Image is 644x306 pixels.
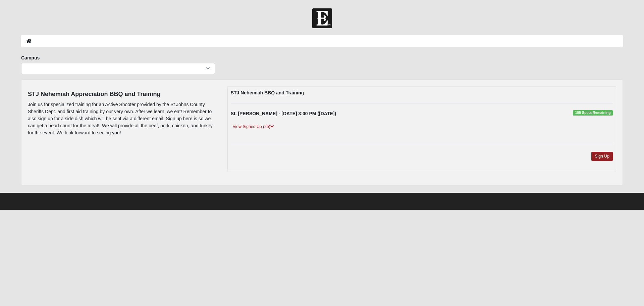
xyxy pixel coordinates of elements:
[28,91,217,98] h4: STJ Nehemiah Appreciation BBQ and Training
[312,8,332,28] img: Church of Eleven22 Logo
[591,152,613,161] a: Sign Up
[28,101,217,136] p: Join us for specialized training for an Active Shooter provided by the St Johns County Sheriffs D...
[573,110,613,116] span: 105 Spots Remaining
[231,90,304,95] strong: STJ Nehemiah BBQ and Training
[231,111,336,116] strong: St. [PERSON_NAME] - [DATE] 3:00 PM ([DATE])
[231,123,276,130] a: View Signed Up (25)
[21,54,40,61] label: Campus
